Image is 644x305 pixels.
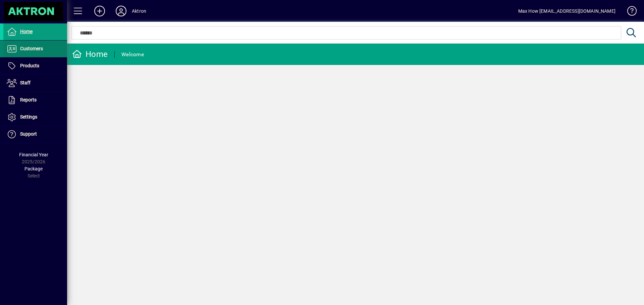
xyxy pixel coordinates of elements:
a: Support [3,126,67,143]
span: Package [24,166,43,171]
span: Products [20,63,39,68]
div: Welcome [121,49,144,60]
span: Home [20,29,33,34]
div: Home [72,49,108,60]
div: Max How [EMAIL_ADDRESS][DOMAIN_NAME] [518,6,615,16]
div: Aktron [132,6,146,16]
a: Customers [3,41,67,57]
span: Staff [20,80,31,85]
button: Add [89,5,110,17]
span: Customers [20,46,43,51]
span: Financial Year [19,152,48,157]
a: Settings [3,109,67,126]
a: Products [3,58,67,74]
a: Staff [3,75,67,91]
span: Support [20,131,37,137]
span: Reports [20,97,37,102]
button: Profile [110,5,132,17]
span: Settings [20,114,37,120]
a: Knowledge Base [622,1,636,23]
a: Reports [3,92,67,108]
